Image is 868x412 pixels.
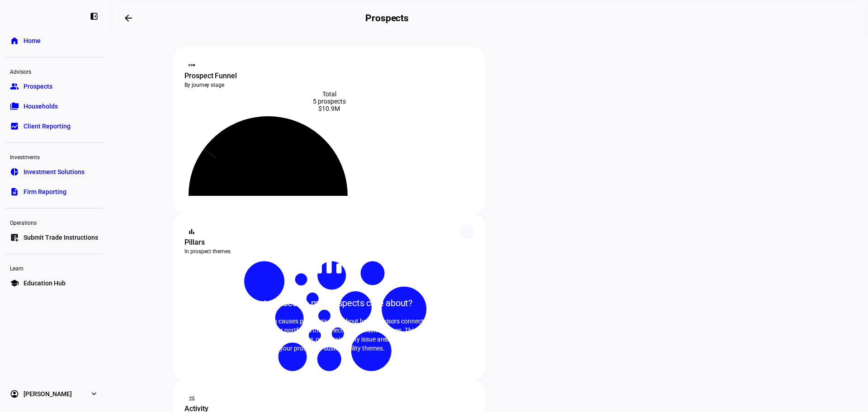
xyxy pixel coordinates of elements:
div: Prospect Funnel [184,71,474,81]
eth-mat-symbol: left_panel_close [90,12,99,21]
mat-icon: monitoring [187,393,196,403]
div: Advisors [5,65,103,77]
a: bid_landscapeClient Reporting [5,117,103,135]
eth-mat-symbol: pie_chart [10,167,19,176]
div: Operations [5,216,103,228]
p: Knowing which causes prospects care about helps advisors connect with them over portfolios that r... [234,317,424,353]
div: Learn [5,261,103,274]
eth-mat-symbol: home [10,36,19,45]
div: Total [184,90,474,98]
h2: Prospects [365,13,409,24]
eth-mat-symbol: bid_landscape [10,122,19,131]
mat-icon: arrow_backwards [123,13,134,24]
eth-mat-symbol: group [10,82,19,91]
div: $10.9M [184,105,474,112]
span: Investment Solutions [24,167,85,176]
span: Home [24,36,41,45]
a: homeHome [5,32,103,50]
mat-icon: bar_chart [309,241,349,281]
span: [PERSON_NAME] [24,389,72,398]
eth-mat-symbol: list_alt_add [10,233,19,242]
span: Firm Reporting [24,187,66,196]
a: pie_chartInvestment Solutions [5,163,103,181]
span: Client Reporting [24,122,71,131]
a: groupProspects [5,77,103,95]
div: 5 prospects [184,98,474,105]
span: Education Hub [24,279,66,288]
eth-mat-symbol: description [10,187,19,196]
div: Investments [5,150,103,163]
div: What causes do my prospects care about? [234,297,424,309]
span: Households [24,102,58,111]
span: Submit Trade Instructions [24,233,98,242]
eth-mat-symbol: school [10,279,19,288]
eth-mat-symbol: folder_copy [10,102,19,111]
div: By journey stage [184,81,474,89]
a: descriptionFirm Reporting [5,183,103,201]
a: folder_copyHouseholds [5,97,103,115]
eth-mat-symbol: expand_more [90,389,99,398]
span: Prospects [24,82,52,91]
mat-icon: steppers [187,61,196,70]
eth-mat-symbol: account_circle [10,389,19,398]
